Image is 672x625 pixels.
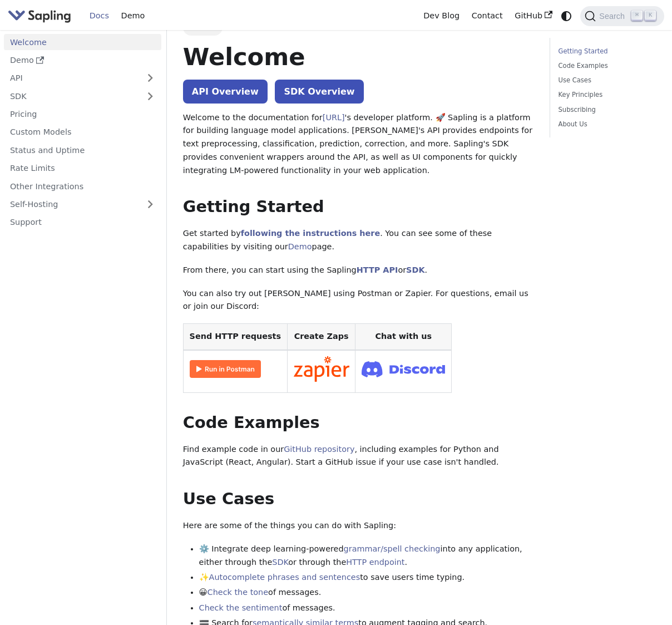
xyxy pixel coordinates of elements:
[183,443,534,470] p: Find example code in our , including examples for Python and JavaScript (React, Angular). Start a...
[466,7,509,24] a: Contact
[183,80,268,104] a: API Overview
[645,11,656,21] kbd: K
[417,7,465,24] a: Dev Blog
[284,445,354,454] a: GitHub repository
[4,70,139,86] a: API
[559,75,652,86] a: Use Cases
[559,46,652,57] a: Getting Started
[183,413,534,433] h2: Code Examples
[199,543,534,569] li: ⚙️ Integrate deep learning-powered into any application, either through the or through the .
[4,178,161,194] a: Other Integrations
[139,70,161,86] button: Expand sidebar category 'API'
[4,34,161,50] a: Welcome
[559,8,575,24] button: Switch between dark and light mode (currently system mode)
[580,6,664,26] button: Search (Command+K)
[8,8,75,24] a: Sapling.ai
[183,324,287,350] th: Send HTTP requests
[199,602,534,615] li: of messages.
[183,111,534,178] p: Welcome to the documentation for 's developer platform. 🚀 Sapling is a platform for building lang...
[323,113,345,122] a: [URL]
[344,544,441,553] a: grammar/spell checking
[275,80,363,104] a: SDK Overview
[183,287,534,314] p: You can also try out [PERSON_NAME] using Postman or Zapier. For questions, email us or join our D...
[596,12,631,21] span: Search
[362,358,445,381] img: Join Discord
[183,42,534,72] h1: Welcome
[4,88,139,104] a: SDK
[357,265,398,274] a: HTTP API
[559,119,652,130] a: About Us
[207,588,268,597] a: Check the tone
[190,360,261,378] img: Run in Postman
[4,142,161,158] a: Status and Uptime
[4,160,161,176] a: Rate Limits
[346,558,404,567] a: HTTP endpoint
[4,106,161,122] a: Pricing
[199,603,283,612] a: Check the sentiment
[209,573,360,582] a: Autocomplete phrases and sentences
[8,8,71,24] img: Sapling.ai
[272,558,288,567] a: SDK
[115,7,151,24] a: Demo
[631,11,643,21] kbd: ⌘
[559,105,652,115] a: Subscribing
[294,356,349,382] img: Connect in Zapier
[355,324,452,350] th: Chat with us
[4,52,161,68] a: Demo
[183,227,534,254] p: Get started by . You can see some of these capabilities by visiting our page.
[508,7,558,24] a: GitHub
[287,324,355,350] th: Create Zaps
[288,242,312,251] a: Demo
[4,124,161,140] a: Custom Models
[559,90,652,100] a: Key Principles
[183,197,534,217] h2: Getting Started
[183,264,534,277] p: From there, you can start using the Sapling or .
[4,196,161,213] a: Self-Hosting
[199,571,534,584] li: ✨ to save users time typing.
[4,214,161,230] a: Support
[183,519,534,533] p: Here are some of the things you can do with Sapling:
[83,7,115,24] a: Docs
[139,88,161,104] button: Expand sidebar category 'SDK'
[199,586,534,599] li: 😀 of messages.
[406,265,424,274] a: SDK
[559,61,652,71] a: Code Examples
[241,229,380,238] a: following the instructions here
[183,489,534,509] h2: Use Cases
